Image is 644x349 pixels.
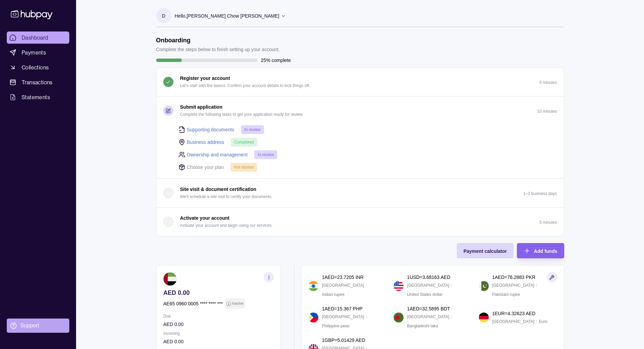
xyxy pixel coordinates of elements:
[187,126,234,133] a: Supporting documents
[366,282,367,289] p: /
[308,312,318,323] img: ph
[7,76,69,88] a: Transactions
[234,140,254,145] span: Completed
[366,313,367,321] p: /
[457,243,514,258] button: Payment calculator
[451,282,452,289] p: /
[180,74,230,82] p: Register your account
[180,82,310,89] p: Let's start with the basics. Confirm your account details to kick things off.
[322,322,349,330] p: Philippine peso
[517,243,564,258] button: Add funds
[492,318,534,325] p: [GEOGRAPHIC_DATA]
[539,318,547,325] p: Euro
[157,179,564,207] button: Site visit & document certification We'll schedule a site visit to certify your documents.1–2 bus...
[536,282,537,289] p: /
[187,163,224,171] p: Choose your plan
[407,305,450,312] p: 1 AED = 32.5895 BDT
[322,282,364,289] p: [GEOGRAPHIC_DATA]
[322,336,365,344] p: 1 GBP = 5.01429 AED
[479,312,489,323] img: de
[536,318,537,325] p: /
[232,300,243,307] p: Inactive
[539,80,557,85] p: 5 minutes
[7,61,69,73] a: Collections
[539,220,557,225] p: 5 minutes
[156,37,280,44] h1: Onboarding
[451,313,452,321] p: /
[537,109,557,114] p: 10 minutes
[479,281,489,291] img: pk
[180,214,230,222] p: Activate your account
[407,313,449,321] p: [GEOGRAPHIC_DATA]
[20,322,39,329] div: Support
[492,291,520,298] p: Pakistani rupee
[492,274,535,281] p: 1 AED = 76.2883 PKR
[163,338,274,345] p: AED 0.00
[322,291,344,298] p: Indian rupee
[407,322,438,330] p: Bangladeshi taka
[22,34,48,42] span: Dashboard
[407,274,450,281] p: 1 USD = 3.68163 AED
[180,193,273,200] p: We'll schedule a site visit to certify your documents.
[163,289,274,297] p: AED 0.00
[187,151,248,158] a: Ownership and management
[180,111,304,118] p: Complete the following tasks to get your application ready for review.
[407,291,443,298] p: United States dollar
[534,248,557,254] span: Add funds
[162,12,165,20] p: D
[163,312,274,320] p: Due
[180,186,257,193] p: Site visit & document certification
[7,46,69,59] a: Payments
[175,12,280,20] p: Hello, [PERSON_NAME] Chow [PERSON_NAME]
[22,78,53,86] span: Transactions
[156,46,280,53] p: Complete the steps below to finish setting up your account.
[163,321,274,328] p: AED 0.00
[7,91,69,103] a: Statements
[308,281,318,291] img: in
[261,57,291,64] p: 25% complete
[407,282,449,289] p: [GEOGRAPHIC_DATA]
[187,138,224,146] a: Business address
[22,93,50,101] span: Statements
[7,319,69,333] a: Support
[7,31,69,44] a: Dashboard
[22,48,46,57] span: Payments
[258,152,274,157] span: In review
[163,330,274,337] p: Incoming
[22,63,49,71] span: Collections
[157,125,564,178] div: Submit application Complete the following tasks to get your application ready for review.10 minutes
[180,103,222,111] p: Submit application
[393,312,404,323] img: bd
[492,282,534,289] p: [GEOGRAPHIC_DATA]
[180,222,273,229] p: Activate your account and begin using our services.
[157,96,564,125] button: Submit application Complete the following tasks to get your application ready for review.10 minutes
[234,165,254,170] span: Not started
[523,191,557,196] p: 1–2 business days
[463,248,507,254] span: Payment calculator
[157,68,564,96] button: Register your account Let's start with the basics. Confirm your account details to kick things of...
[393,281,404,291] img: us
[322,313,364,321] p: [GEOGRAPHIC_DATA]
[492,310,535,317] p: 1 EUR = 4.32623 AED
[322,274,363,281] p: 1 AED = 23.7205 INR
[322,305,362,312] p: 1 AED = 15.367 PHP
[157,208,564,236] button: Activate your account Activate your account and begin using our services.5 minutes
[244,127,261,132] span: In review
[163,272,177,286] img: ae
